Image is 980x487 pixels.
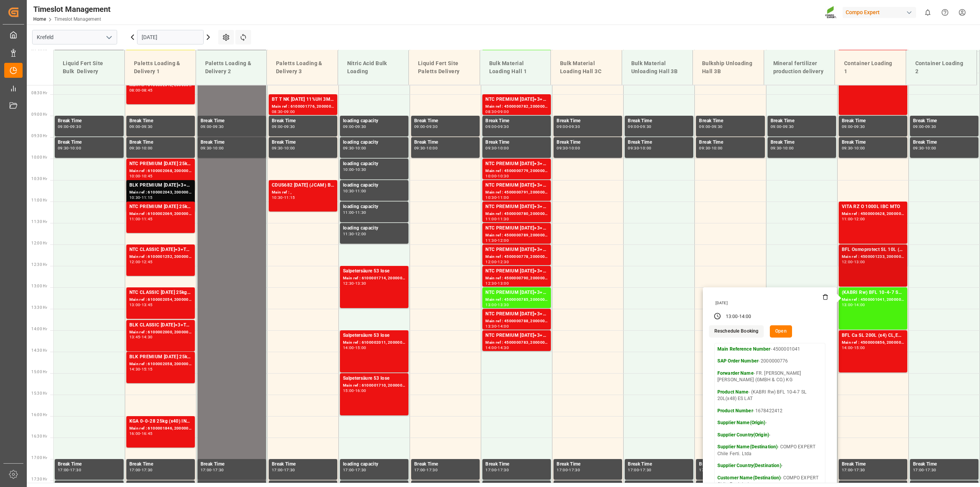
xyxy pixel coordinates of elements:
[485,275,548,282] div: Main ref : 4500000790, 2000000504
[557,139,619,146] div: Break Time
[485,232,548,239] div: Main ref : 4500000789, 2000000504
[717,358,822,365] p: - 2000000776
[842,139,904,146] div: Break Time
[344,56,403,79] div: Nitric Acid Bulk Loading
[713,300,828,306] div: [DATE]
[355,346,366,349] div: 15:00
[140,260,141,264] div: -
[485,297,548,303] div: Main ref : 4500000785, 2000000504
[485,303,497,307] div: 13:00
[842,125,853,128] div: 09:00
[485,260,497,264] div: 12:00
[497,217,498,221] div: -
[31,262,47,267] span: 12:30 Hr
[854,303,865,307] div: 14:00
[414,125,425,128] div: 09:00
[919,4,936,21] button: show 0 new notifications
[557,117,619,125] div: Break Time
[343,189,354,193] div: 10:30
[717,389,822,402] p: - (KABRI Rw) BFL 10-4-7 SL 20L(x48) ES LAT
[853,303,854,307] div: -
[142,89,153,92] div: 08:45
[283,196,284,199] div: -
[498,303,509,307] div: 13:30
[854,260,865,264] div: 13:00
[498,239,509,242] div: 12:00
[639,125,640,128] div: -
[355,282,366,285] div: 13:30
[129,260,140,264] div: 12:00
[31,155,47,159] span: 10:00 Hr
[842,260,853,264] div: 12:00
[568,125,569,128] div: -
[853,260,854,264] div: -
[913,139,975,146] div: Break Time
[211,146,212,150] div: -
[717,444,777,449] strong: Supplier Name(Destination)
[712,125,723,128] div: 09:30
[497,303,498,307] div: -
[129,246,192,254] div: NTC CLASSIC [DATE]+3+TE 600kg BB
[31,91,47,95] span: 08:30 Hr
[842,217,853,221] div: 11:00
[355,211,366,214] div: 11:30
[498,196,509,199] div: 11:00
[140,174,141,178] div: -
[783,125,794,128] div: 09:30
[912,56,971,79] div: Container Loading 2
[497,110,498,113] div: -
[129,254,192,260] div: Main ref : 6100001252, 2000000213
[842,303,853,307] div: 13:00
[201,125,212,128] div: 09:00
[70,125,81,128] div: 09:30
[284,196,295,199] div: 11:15
[354,211,355,214] div: -
[140,125,141,128] div: -
[142,217,153,221] div: 11:45
[717,432,769,438] strong: Supplier Country(Origin)
[485,211,548,217] div: Main ref : 4500000780, 2000000504
[272,139,334,146] div: Break Time
[129,321,192,329] div: BLK CLASSIC [DATE]+3+TE 600kg BBSOB DF 25kg (x36) DENTC PREMIUM [DATE]+3+TE 600kg BBBLK PREMIUM [...
[485,246,548,254] div: NTC PREMIUM [DATE]+3+TE BULK
[343,182,405,189] div: loading capacity
[842,146,853,150] div: 09:30
[485,346,497,349] div: 14:00
[355,146,366,150] div: 10:00
[343,225,405,232] div: loading capacity
[129,203,192,211] div: NTC PREMIUM [DATE] 25kg (x42) INT
[142,335,153,339] div: 14:30
[201,117,263,125] div: Break Time
[717,346,822,353] p: - 4500001041
[498,325,509,328] div: 14:00
[284,125,295,128] div: 09:30
[485,203,548,211] div: NTC PREMIUM [DATE]+3+TE BULK
[354,146,355,150] div: -
[770,325,792,338] button: Open
[854,125,865,128] div: 09:30
[639,146,640,150] div: -
[142,260,153,264] div: 12:45
[129,160,192,168] div: NTC PREMIUM [DATE] 25kg (x40) D,EN,PLBT SPORT [DATE] 25%UH 3M 25kg (x40) INT
[485,289,548,297] div: NTC PREMIUM [DATE]+3+TE BULK
[498,110,509,113] div: 09:00
[272,110,283,113] div: 08:30
[272,96,334,103] div: BT T NK [DATE] 11%UH 3M 25kg (x40) INTBT TURF N [DATE] 13%UH 3M 25kg(x40) INT
[343,117,405,125] div: loading capacity
[354,232,355,236] div: -
[717,358,758,364] strong: SAP Order Number
[825,6,837,19] img: Screenshot%202023-09-29%20at%2010.02.21.png_1712312052.png
[628,146,639,150] div: 09:30
[283,146,284,150] div: -
[717,462,822,469] p: -
[31,327,47,331] span: 14:00 Hr
[354,189,355,193] div: -
[131,56,189,79] div: Paletts Loading & Delivery 1
[31,112,47,116] span: 09:00 Hr
[717,432,822,439] p: -
[129,297,192,303] div: Main ref : 6100002054, 2000001506
[355,232,366,236] div: 12:00
[129,196,140,199] div: 10:30
[343,332,405,339] div: Salpetersäure 53 lose
[841,56,900,79] div: Container Loading 1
